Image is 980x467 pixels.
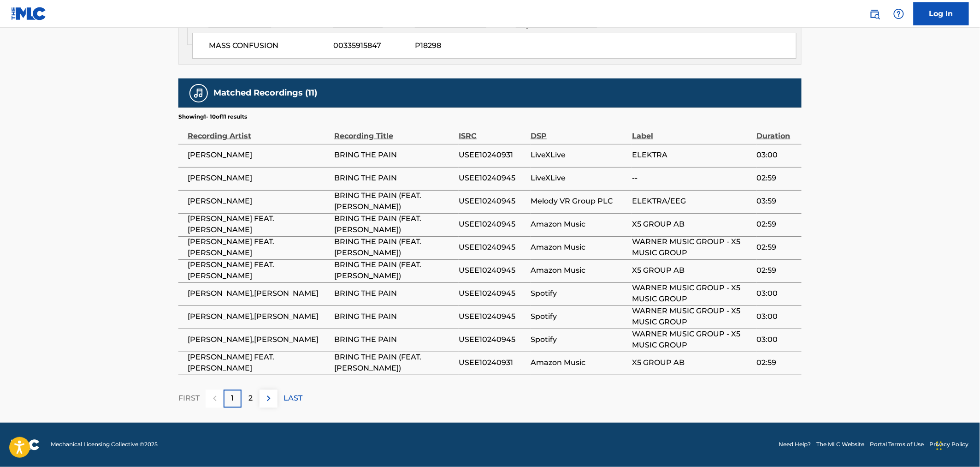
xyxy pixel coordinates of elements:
span: USEE10240945 [459,219,526,230]
a: Need Help? [779,441,811,449]
img: help [893,8,904,19]
img: search [869,8,880,19]
img: Matched Recordings [193,88,204,99]
span: BRING THE PAIN (FEAT. [PERSON_NAME]) [334,237,454,259]
span: 02:59 [757,173,797,184]
p: 2 [248,393,253,404]
div: Drag [937,432,942,460]
div: DSP [531,121,627,142]
span: USEE10240945 [459,335,526,346]
span: [PERSON_NAME] FEAT. [PERSON_NAME] [188,352,330,374]
span: ELEKTRA [632,150,752,161]
span: USEE10240945 [459,173,526,184]
a: Privacy Policy [930,441,969,449]
span: 03:00 [757,288,797,299]
span: [PERSON_NAME] FEAT. [PERSON_NAME] [188,214,330,236]
span: LiveXLive [531,150,627,161]
span: X5 GROUP AB [632,265,752,276]
span: MASS CONFUSION [209,40,326,51]
span: BRING THE PAIN [334,311,454,323]
a: The MLC Website [817,441,865,449]
span: X5 GROUP AB [632,219,752,230]
img: right [263,393,274,404]
div: Help [890,5,908,23]
span: [PERSON_NAME] FEAT. [PERSON_NAME] [188,260,330,282]
span: [PERSON_NAME],[PERSON_NAME] [188,335,330,346]
span: USEE10240945 [459,288,526,299]
span: BRING THE PAIN [334,150,454,161]
span: [PERSON_NAME],[PERSON_NAME] [188,311,330,323]
h5: Matched Recordings (11) [213,88,317,98]
span: USEE10240931 [459,358,526,369]
span: BRING THE PAIN (FEAT. [PERSON_NAME]) [334,191,454,213]
p: 1 [231,393,234,404]
span: 02:59 [757,219,797,230]
div: Recording Title [334,121,454,142]
div: Recording Artist [188,121,330,142]
span: BRING THE PAIN [334,288,454,299]
span: 02:59 [757,358,797,369]
a: Public Search [866,5,884,23]
span: 02:59 [757,265,797,276]
span: USEE10240945 [459,311,526,323]
span: WARNER MUSIC GROUP - X5 MUSIC GROUP [632,306,752,328]
span: BRING THE PAIN (FEAT. [PERSON_NAME]) [334,260,454,282]
span: USEE10240945 [459,242,526,253]
p: LAST [283,393,302,404]
span: WARNER MUSIC GROUP - X5 MUSIC GROUP [632,237,752,259]
p: FIRST [178,393,200,404]
span: 00335915847 [333,40,408,51]
span: BRING THE PAIN (FEAT. [PERSON_NAME]) [334,352,454,374]
span: ELEKTRA/EEG [632,196,752,207]
span: 03:00 [757,311,797,323]
span: Spotify [531,311,627,323]
div: Duration [757,121,797,142]
span: WARNER MUSIC GROUP - X5 MUSIC GROUP [632,329,752,351]
img: logo [11,439,40,450]
span: [PERSON_NAME] [188,150,330,161]
span: [PERSON_NAME] [188,196,330,207]
span: Spotify [531,335,627,346]
span: Mechanical Licensing Collective © 2025 [51,441,158,449]
span: Amazon Music [531,242,627,253]
span: BRING THE PAIN [334,173,454,184]
span: BRING THE PAIN [334,335,454,346]
p: Showing 1 - 10 of 11 results [178,113,247,121]
span: USEE10240945 [459,265,526,276]
span: 03:00 [757,150,797,161]
span: P18298 [415,40,509,51]
span: USEE10240931 [459,150,526,161]
img: MLC Logo [11,7,47,20]
div: ISRC [459,121,526,142]
span: Amazon Music [531,219,627,230]
span: [PERSON_NAME],[PERSON_NAME] [188,288,330,299]
span: 03:59 [757,196,797,207]
span: 02:59 [757,242,797,253]
span: X5 GROUP AB [632,358,752,369]
span: WARNER MUSIC GROUP - X5 MUSIC GROUP [632,283,752,305]
span: BRING THE PAIN (FEAT. [PERSON_NAME]) [334,214,454,236]
span: LiveXLive [531,173,627,184]
a: Portal Terms of Use [870,441,924,449]
iframe: Chat Widget [934,423,980,467]
span: Spotify [531,288,627,299]
span: Amazon Music [531,265,627,276]
span: USEE10240945 [459,196,526,207]
span: [PERSON_NAME] FEAT. [PERSON_NAME] [188,237,330,259]
span: Melody VR Group PLC [531,196,627,207]
span: [PERSON_NAME] [188,173,330,184]
span: Amazon Music [531,358,627,369]
div: Label [632,121,752,142]
span: 03:00 [757,335,797,346]
a: Log In [914,2,969,25]
span: -- [632,173,752,184]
